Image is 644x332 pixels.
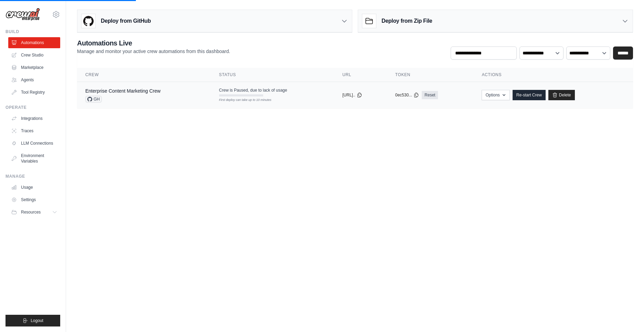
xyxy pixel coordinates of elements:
[395,92,419,98] button: 0ec530...
[85,96,102,103] span: GH
[6,105,60,110] div: Operate
[6,8,40,21] img: Logo
[334,68,387,82] th: URL
[8,62,60,73] a: Marketplace
[6,174,60,179] div: Manage
[513,90,546,100] a: Re-start Crew
[101,17,151,25] h3: Deploy from GitHub
[8,194,60,205] a: Settings
[8,138,60,149] a: LLM Connections
[8,150,60,167] a: Environment Variables
[8,125,60,136] a: Traces
[8,113,60,124] a: Integrations
[82,14,95,28] img: GitHub Logo
[8,50,60,61] a: Crew Studio
[77,48,230,55] p: Manage and monitor your active crew automations from this dashboard.
[473,68,633,82] th: Actions
[6,29,60,34] div: Build
[31,318,43,323] span: Logout
[8,37,60,48] a: Automations
[211,68,334,82] th: Status
[8,182,60,193] a: Usage
[8,207,60,218] button: Resources
[6,315,60,326] button: Logout
[422,91,438,99] a: Reset
[77,38,230,48] h2: Automations Live
[85,88,161,94] a: Enterprise Content Marketing Crew
[219,98,263,103] div: First deploy can take up to 10 minutes
[77,68,211,82] th: Crew
[548,90,575,100] a: Delete
[382,17,432,25] h3: Deploy from Zip File
[219,87,287,93] span: Crew is Paused, due to lack of usage
[21,209,41,215] span: Resources
[8,74,60,85] a: Agents
[482,90,509,100] button: Options
[387,68,474,82] th: Token
[8,87,60,98] a: Tool Registry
